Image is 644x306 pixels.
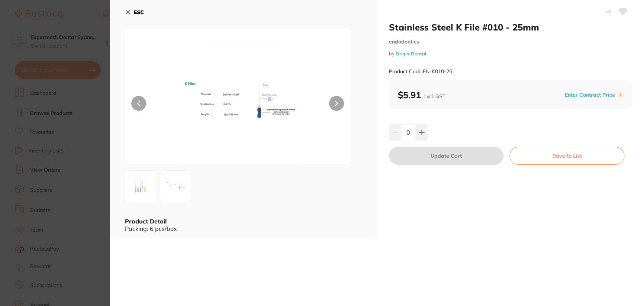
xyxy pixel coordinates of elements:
[125,225,362,232] div: Packing: 6 pcs/box
[617,92,623,98] label: i
[162,173,189,200] img: a2YxLXBuZw
[396,51,426,57] a: Origin Dental
[389,68,452,75] small: Product Code: EN-K010-25
[170,46,305,164] img: a2YxLXBuZw
[509,147,624,165] button: Save to List
[125,6,144,19] button: ESC
[389,51,632,57] small: by
[563,91,617,99] button: Enter Contract Price
[134,9,144,16] b: ESC
[389,22,632,33] h2: Stainless Steel K File #010 - 25mm
[389,147,503,165] button: Update Cart
[398,89,445,100] b: $5.91
[389,39,632,45] small: endodontics
[125,218,167,225] b: Product Detail
[424,93,445,100] span: excl. GST
[128,173,154,200] img: a2YtcG5n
